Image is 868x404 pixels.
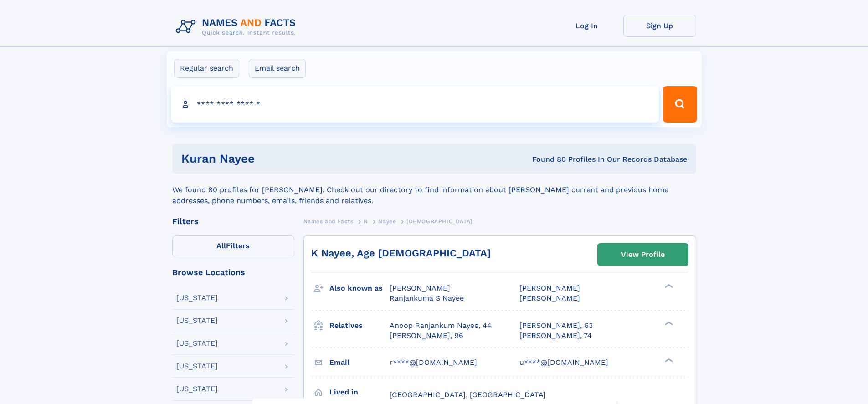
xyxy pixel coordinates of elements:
[216,241,226,250] span: All
[176,340,218,347] div: [US_STATE]
[364,218,368,225] span: N
[171,86,659,123] input: search input
[519,284,580,292] span: [PERSON_NAME]
[311,247,491,259] a: K Nayee, Age [DEMOGRAPHIC_DATA]
[378,218,396,225] span: Nayee
[623,15,696,37] a: Sign Up
[249,59,306,78] label: Email search
[176,294,218,302] div: [US_STATE]
[329,355,390,370] h3: Email
[329,318,390,333] h3: Relatives
[621,244,665,265] div: View Profile
[519,294,580,302] span: [PERSON_NAME]
[329,384,390,400] h3: Lived in
[176,363,218,370] div: [US_STATE]
[303,215,354,227] a: Names and Facts
[378,215,396,227] a: Nayee
[172,268,294,276] div: Browse Locations
[181,153,394,164] h1: kuran nayee
[364,215,368,227] a: N
[519,321,593,331] a: [PERSON_NAME], 63
[663,86,697,123] button: Search Button
[406,218,473,225] span: [DEMOGRAPHIC_DATA]
[598,244,688,266] a: View Profile
[519,331,592,341] a: [PERSON_NAME], 74
[663,283,673,289] div: ❯
[390,284,450,292] span: [PERSON_NAME]
[172,15,303,39] img: Logo Names and Facts
[174,59,239,78] label: Regular search
[176,317,218,324] div: [US_STATE]
[172,174,696,206] div: We found 80 profiles for [PERSON_NAME]. Check out our directory to find information about [PERSON...
[172,217,294,225] div: Filters
[393,154,687,164] div: Found 80 Profiles In Our Records Database
[550,15,623,37] a: Log In
[390,321,492,331] a: Anoop Ranjankum Nayee, 44
[663,357,673,363] div: ❯
[329,281,390,296] h3: Also known as
[390,390,546,399] span: [GEOGRAPHIC_DATA], [GEOGRAPHIC_DATA]
[176,385,218,393] div: [US_STATE]
[663,320,673,326] div: ❯
[390,294,464,302] span: Ranjankuma S Nayee
[172,235,294,257] label: Filters
[390,331,463,341] a: [PERSON_NAME], 96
